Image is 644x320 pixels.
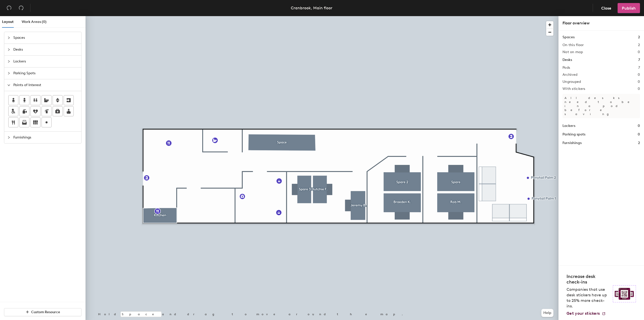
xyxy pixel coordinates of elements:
[13,44,78,55] span: Desks
[22,20,47,24] span: Work Areas (0)
[562,66,570,70] h2: Pods
[638,87,640,91] h2: 0
[16,3,26,13] button: Redo (⌘ + ⇧ + Z)
[562,123,575,129] h1: Lockers
[638,57,640,63] h1: 7
[31,310,60,314] span: Custom Resource
[638,73,640,77] h2: 0
[562,80,581,84] h2: Ungrouped
[638,43,640,47] h2: 2
[567,311,606,316] a: Get your stickers
[567,287,610,309] p: Companies that use desk stickers have up to 25% more check-ins.
[7,36,10,39] span: collapsed
[601,6,611,11] span: Close
[562,73,577,77] h2: Archived
[638,123,640,129] h1: 0
[562,57,572,63] h1: Desks
[562,94,640,118] p: All desks need to be in a pod before saving
[541,309,553,317] button: Help
[562,140,582,146] h1: Furnishings
[562,43,584,47] h2: On this floor
[4,3,14,13] button: Undo (⌘ + Z)
[622,6,636,11] span: Publish
[562,132,585,137] h1: Parking spots
[562,50,583,54] h2: Not on map
[638,50,640,54] h2: 0
[13,67,78,79] span: Parking Spots
[4,308,82,316] button: Custom Resource
[7,48,10,51] span: collapsed
[13,56,78,67] span: Lockers
[7,5,12,10] span: undo
[562,34,575,40] h1: Spaces
[13,32,78,44] span: Spaces
[638,132,640,137] h1: 0
[7,136,10,139] span: collapsed
[638,34,640,40] h1: 2
[618,3,640,13] button: Publish
[613,285,636,302] img: Sticker logo
[597,3,616,13] button: Close
[567,274,610,285] h4: Increase desk check-ins
[7,84,10,87] span: expanded
[13,132,78,143] span: Furnishings
[2,20,14,24] span: Layout
[13,79,78,91] span: Points of Interest
[7,60,10,63] span: collapsed
[562,87,585,91] h2: With stickers
[638,66,640,70] h2: 7
[638,140,640,146] h1: 2
[291,5,332,11] div: Cranbrook, Main floor
[567,311,600,316] span: Get your stickers
[638,80,640,84] h2: 0
[7,72,10,75] span: collapsed
[562,20,640,26] div: Floor overview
